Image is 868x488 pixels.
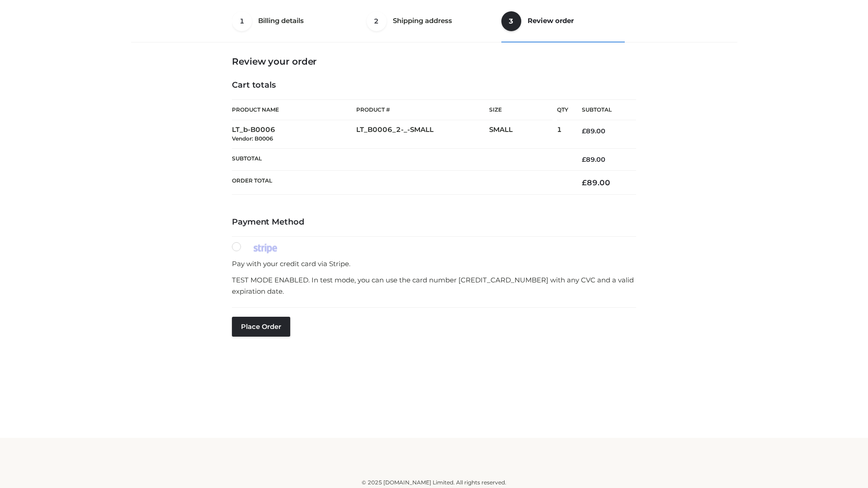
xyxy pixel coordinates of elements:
[232,274,636,297] p: TEST MODE ENABLED. In test mode, you can use the card number [CREDIT_CARD_NUMBER] with any CVC an...
[232,258,636,270] p: Pay with your credit card via Stripe.
[232,135,273,142] small: Vendor: B0006
[232,56,636,67] h3: Review your order
[489,120,557,149] td: SMALL
[557,99,568,120] th: Qty
[568,100,636,120] th: Subtotal
[582,178,610,187] bdi: 89.00
[232,217,636,227] h4: Payment Method
[232,317,290,337] button: Place order
[582,178,587,187] span: £
[232,148,568,170] th: Subtotal
[232,120,356,149] td: LT_b-B0006
[489,100,552,120] th: Size
[232,80,636,90] h4: Cart totals
[582,155,605,164] bdi: 89.00
[232,171,568,195] th: Order Total
[582,155,586,164] span: £
[582,127,586,135] span: £
[232,99,356,120] th: Product Name
[356,99,489,120] th: Product #
[582,127,605,135] bdi: 89.00
[356,120,489,149] td: LT_B0006_2-_-SMALL
[134,478,734,487] div: © 2025 [DOMAIN_NAME] Limited. All rights reserved.
[557,120,568,149] td: 1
